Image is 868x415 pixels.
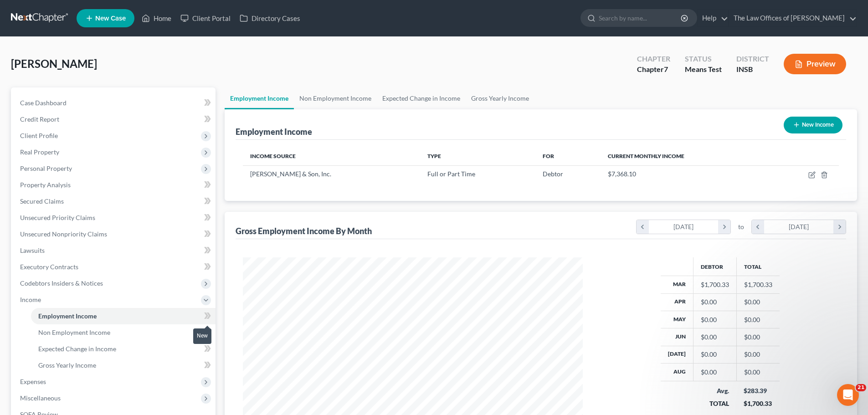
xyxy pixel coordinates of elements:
div: TOTAL [700,399,729,408]
span: Expected Change in Income [38,345,116,353]
a: Expected Change in Income [31,341,216,357]
th: Jun [661,328,693,346]
span: Codebtors Insiders & Notices [20,279,103,287]
td: $0.00 [736,311,780,328]
button: New Income [784,117,842,133]
span: Full or Part Time [427,170,475,178]
a: Home [137,10,176,26]
i: chevron_right [833,220,846,234]
span: Personal Property [20,164,72,172]
span: 7 [664,65,668,73]
a: Credit Report [13,111,216,128]
th: Aug [661,364,693,381]
a: Non Employment Income [294,87,377,109]
a: Case Dashboard [13,95,216,111]
span: Messages [76,307,107,313]
div: Amendments [13,215,169,232]
div: Statement of Financial Affairs - Payments Made in the Last 90 days [19,193,153,212]
a: Gross Yearly Income [31,357,216,374]
span: Expenses [20,378,46,385]
a: Unsecured Nonpriority Claims [13,226,216,242]
td: $0.00 [736,346,780,363]
div: Attorney's Disclosure of Compensation [13,172,169,189]
img: Profile image for Emma [89,15,108,33]
th: May [661,311,693,328]
div: Statement of Financial Affairs - Promise to Help Pay Creditors [19,236,153,255]
th: Debtor [693,257,736,276]
span: Current Monthly Income [608,153,684,159]
span: Employment Income [38,312,97,320]
span: Unsecured Nonpriority Claims [20,230,107,238]
a: Property Analysis [13,177,216,193]
i: chevron_right [718,220,730,234]
div: Employment Income [236,126,312,137]
img: logo [18,20,71,29]
div: Chapter [637,54,670,64]
span: New Case [95,15,126,22]
span: Client Profile [20,132,58,139]
div: $1,700.33 [701,280,729,289]
a: Gross Yearly Income [466,87,534,109]
a: Expected Change in Income [377,87,466,109]
div: $0.00 [701,297,729,307]
div: Means Test [685,64,722,75]
span: $7,368.10 [608,170,636,178]
button: Help [122,284,182,321]
span: Help [144,307,159,313]
span: Income [20,296,41,303]
i: chevron_left [637,220,649,234]
th: [DATE] [661,346,693,363]
iframe: Intercom live chat [837,384,859,406]
button: Messages [61,284,121,321]
a: Employment Income [31,308,216,324]
span: Lawsuits [20,246,45,254]
th: Total [736,257,780,276]
a: Secured Claims [13,193,216,210]
div: Send us a message [19,115,152,124]
i: chevron_left [752,220,764,234]
span: Secured Claims [20,197,64,205]
input: Search by name... [599,10,682,26]
td: $0.00 [736,293,780,311]
div: We typically reply in a few hours [19,124,152,134]
p: How can we help? [18,80,164,96]
p: Hi there! [18,65,164,80]
span: Debtor [543,170,563,178]
span: Home [20,307,41,313]
a: Executory Contracts [13,259,216,275]
div: $283.39 [744,386,772,395]
div: District [736,54,769,64]
td: $1,700.33 [736,276,780,293]
span: Credit Report [20,115,59,123]
a: Non Employment Income [31,324,216,341]
div: Attorney's Disclosure of Compensation [19,176,153,185]
span: [PERSON_NAME] [11,57,97,70]
td: $0.00 [736,328,780,346]
span: Real Property [20,148,59,156]
span: Unsecured Priority Claims [20,214,95,221]
div: [DATE] [764,220,834,234]
span: Case Dashboard [20,99,67,107]
button: Preview [784,54,846,74]
img: Profile image for Lindsey [124,15,142,33]
a: Employment Income [225,87,294,109]
span: Miscellaneous [20,394,61,402]
div: $0.00 [701,350,729,359]
th: Mar [661,276,693,293]
div: Gross Employment Income By Month [236,225,372,236]
div: Chapter [637,64,670,75]
div: Send us a messageWe typically reply in a few hours [9,107,173,142]
div: Avg. [700,386,729,395]
a: Unsecured Priority Claims [13,210,216,226]
span: Gross Yearly Income [38,361,96,369]
div: $1,700.33 [744,399,772,408]
th: Apr [661,293,693,311]
td: $0.00 [736,364,780,381]
div: INSB [736,64,769,75]
span: Type [427,153,441,159]
a: Client Portal [176,10,235,26]
div: Close [157,15,173,31]
a: The Law Offices of [PERSON_NAME] [729,10,857,26]
span: to [738,222,744,231]
span: For [543,153,554,159]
